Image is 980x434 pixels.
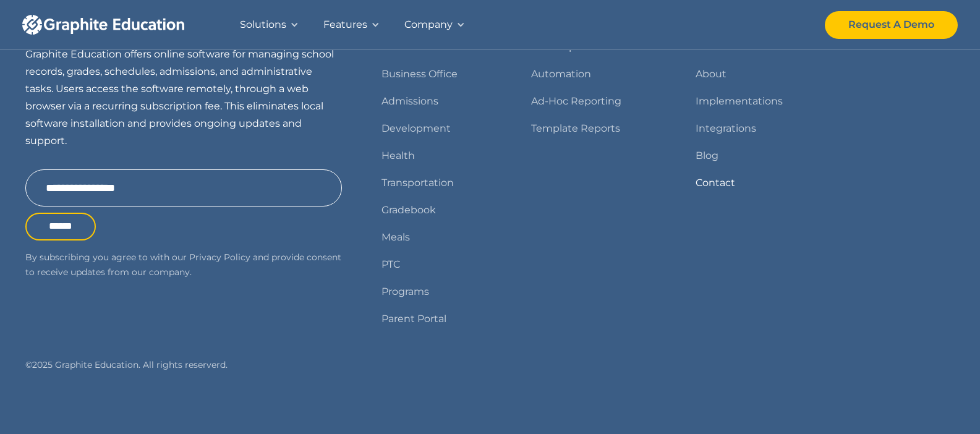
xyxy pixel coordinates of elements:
a: Meals [381,229,410,246]
a: Template Reports [531,120,620,137]
a: Parent Portal [381,310,446,328]
a: Admissions [381,93,438,110]
a: Integrations [696,120,756,137]
a: Request A Demo [825,11,958,39]
p: Graphite Education offers online software for managing school records, grades, schedules, admissi... [25,46,342,150]
a: About [696,66,726,83]
div: © 2025 Graphite Education. All rights reserverd. [25,357,342,373]
div: Solutions [240,16,286,33]
p: By subscribing you agree to with our Privacy Policy and provide consent to receive updates from o... [25,250,342,280]
a: PTC [381,256,400,273]
a: Gradebook [381,202,436,219]
a: Development [381,120,451,137]
a: Contact [696,174,735,192]
div: Request A Demo [848,16,934,33]
div: Company [404,16,453,33]
a: Business Office [381,66,458,83]
a: Ad-Hoc Reporting [531,93,621,110]
div: Features [323,16,367,33]
a: Blog [696,147,718,164]
a: Transportation [381,174,454,192]
a: Implementations [696,93,783,110]
a: Health [381,147,415,164]
a: Programs [381,283,429,300]
a: Automation [531,66,591,83]
form: Email Form [25,169,342,240]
